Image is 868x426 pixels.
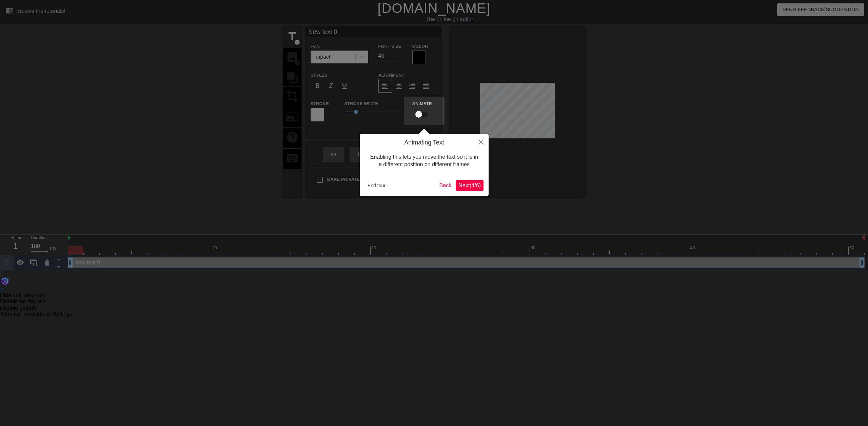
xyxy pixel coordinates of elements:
[365,180,388,191] button: End tour
[365,139,484,147] h4: Animating Text
[474,134,489,150] button: Close
[456,180,484,191] button: Next
[437,180,454,191] button: Back
[458,182,481,188] span: Next ( 4 / 6 )
[365,147,484,175] div: Enabling this lets you move the text so it is in a different position on different frames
